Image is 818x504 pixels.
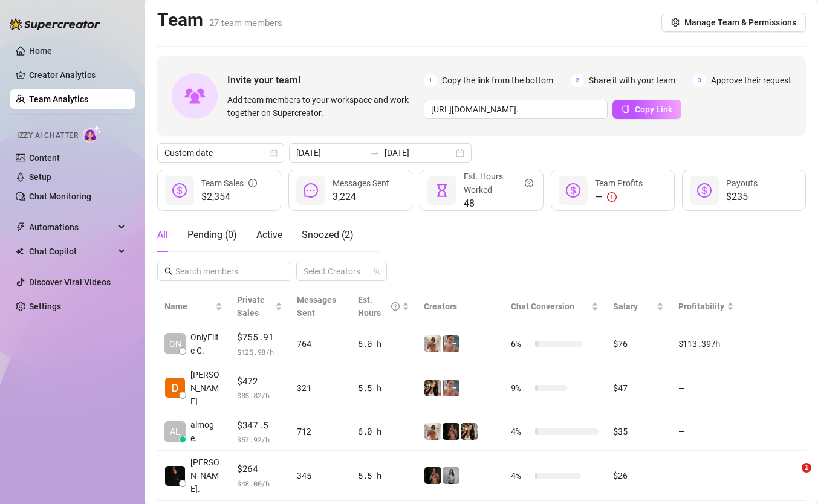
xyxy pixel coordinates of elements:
[29,153,60,163] a: Content
[190,418,222,445] span: almog e.
[613,302,638,311] span: Salary
[443,423,459,440] img: the_bohema
[187,228,237,242] div: Pending ( 0 )
[671,18,680,27] span: setting
[678,337,734,351] div: $113.39 /h
[385,146,453,160] input: End date
[165,466,185,486] img: Chap צ׳אפ
[237,433,283,445] span: $ 57.92 /h
[297,381,343,395] div: 321
[16,247,24,256] img: Chat Copilot
[358,293,400,320] div: Est. Hours
[777,463,806,492] iframe: Intercom live chat
[461,423,478,440] img: AdelDahan
[613,337,663,351] div: $76
[29,302,61,311] a: Settings
[417,288,504,325] th: Creators
[635,105,672,114] span: Copy Link
[164,300,213,313] span: Name
[256,229,282,241] span: Active
[697,183,712,198] span: dollar-circle
[29,192,91,201] a: Chat Monitoring
[424,380,441,396] img: AdelDahan
[607,192,617,202] span: exclamation-circle
[297,469,343,482] div: 345
[190,456,222,496] span: [PERSON_NAME].
[190,368,222,408] span: [PERSON_NAME]
[237,389,283,401] span: $ 85.82 /h
[595,178,643,188] span: Team Profits
[613,425,663,438] div: $35
[711,74,791,87] span: Approve their request
[464,196,533,211] span: 48
[29,277,111,287] a: Discover Viral Videos
[595,190,643,204] div: —
[525,170,533,196] span: question-circle
[164,267,173,276] span: search
[511,469,530,482] span: 4 %
[209,18,282,28] span: 27 team members
[29,65,126,85] a: Creator Analytics
[443,335,459,352] img: Yarden
[726,190,758,204] span: $235
[297,425,343,438] div: 712
[391,293,400,320] span: question-circle
[370,148,380,158] span: swap-right
[622,105,630,113] span: copy
[370,148,380,158] span: to
[358,425,409,438] div: 6.0 h
[678,302,724,311] span: Profitability
[442,74,553,87] span: Copy the link from the bottom
[297,295,336,318] span: Messages Sent
[157,288,230,325] th: Name
[237,374,283,389] span: $472
[237,462,283,476] span: $264
[612,100,681,119] button: Copy Link
[165,378,185,398] img: Dana Roz
[613,469,663,482] div: $26
[424,74,437,87] span: 1
[566,183,580,198] span: dollar-circle
[164,144,277,162] span: Custom date
[157,228,168,242] div: All
[802,463,811,473] span: 1
[424,423,441,440] img: Green
[297,337,343,351] div: 764
[157,8,282,31] h2: Team
[358,337,409,351] div: 6.0 h
[373,268,380,275] span: team
[237,418,283,433] span: $347.5
[424,335,441,352] img: Green
[671,413,741,451] td: —
[190,331,222,357] span: OnlyElite C.
[237,330,283,344] span: $755.91
[248,176,257,190] span: info-circle
[511,381,530,395] span: 9 %
[17,130,78,141] span: Izzy AI Chatter
[693,74,706,87] span: 3
[175,265,274,278] input: Search members
[237,477,283,489] span: $ 48.00 /h
[464,170,533,196] div: Est. Hours Worked
[671,451,741,501] td: —
[83,125,102,143] img: AI Chatter
[270,149,278,157] span: calendar
[661,13,806,32] button: Manage Team & Permissions
[227,73,424,88] span: Invite your team!
[424,467,441,484] img: the_bohema
[304,183,318,198] span: message
[16,222,25,232] span: thunderbolt
[613,381,663,395] div: $47
[443,467,459,484] img: A
[29,46,52,56] a: Home
[170,425,180,438] span: AL
[443,380,459,396] img: Yarden
[302,229,354,241] span: Snoozed ( 2 )
[435,183,449,198] span: hourglass
[29,242,115,261] span: Chat Copilot
[201,190,257,204] span: $2,354
[671,363,741,413] td: —
[172,183,187,198] span: dollar-circle
[333,190,389,204] span: 3,224
[511,425,530,438] span: 4 %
